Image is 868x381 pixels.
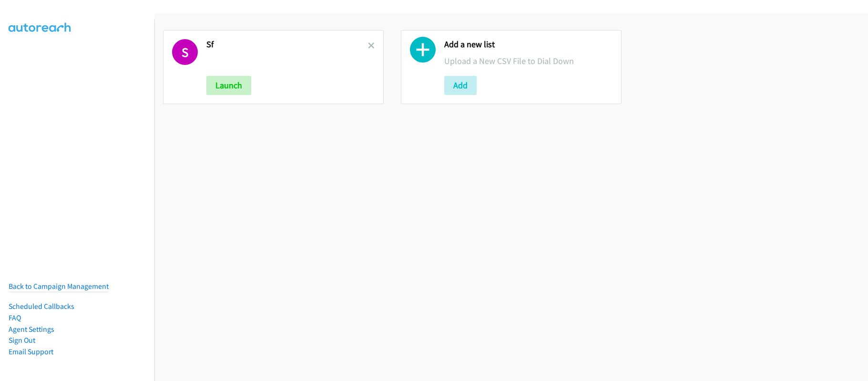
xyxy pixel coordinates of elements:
[9,325,54,334] a: Agent Settings
[9,282,109,291] a: Back to Campaign Management
[206,39,368,50] h2: Sf
[444,39,613,50] h2: Add a new list
[444,76,477,95] button: Add
[9,347,53,356] a: Email Support
[172,39,198,65] h1: S
[9,302,74,311] a: Scheduled Callbacks
[444,54,613,67] p: Upload a New CSV File to Dial Down
[206,76,251,95] button: Launch
[9,313,21,322] a: FAQ
[9,336,35,345] a: Sign Out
